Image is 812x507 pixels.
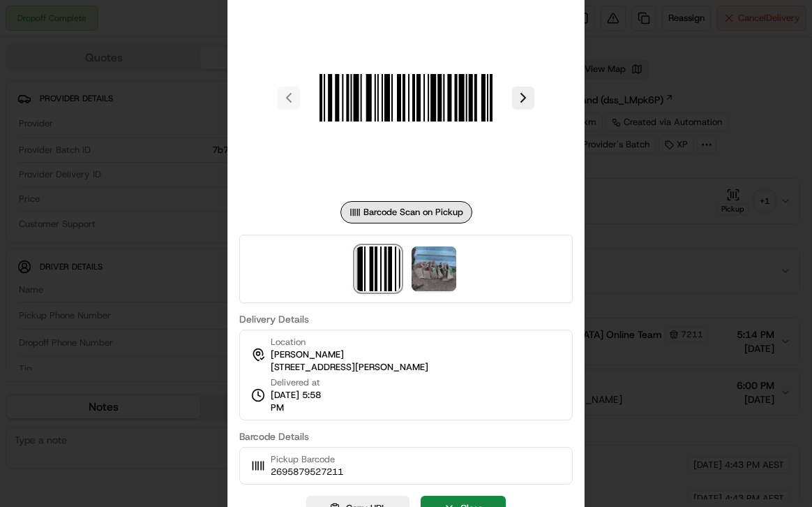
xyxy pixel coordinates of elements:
[271,466,343,478] span: 2695879527211
[412,247,456,291] img: photo_proof_of_delivery image
[271,361,428,374] span: [STREET_ADDRESS][PERSON_NAME]
[271,389,335,414] span: [DATE] 5:58 PM
[340,201,472,223] div: Barcode Scan on Pickup
[239,314,573,324] label: Delivery Details
[356,247,400,291] img: barcode_scan_on_pickup image
[271,336,306,348] span: Location
[271,348,344,361] span: [PERSON_NAME]
[271,376,335,389] span: Delivered at
[239,432,573,441] label: Barcode Details
[271,453,343,466] span: Pickup Barcode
